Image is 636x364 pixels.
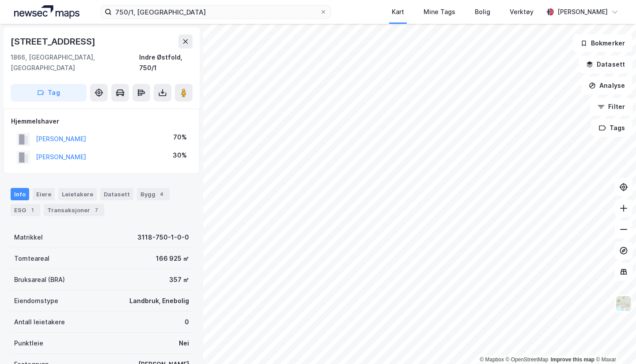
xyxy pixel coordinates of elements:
[100,188,133,200] div: Datasett
[92,206,101,214] div: 7
[591,119,632,137] button: Tags
[480,356,504,363] a: Mapbox
[11,52,139,73] div: 1866, [GEOGRAPHIC_DATA], [GEOGRAPHIC_DATA]
[14,232,43,243] div: Matrikkel
[14,253,49,264] div: Tomteareal
[157,190,166,199] div: 4
[579,56,632,73] button: Datasett
[475,7,490,17] div: Bolig
[156,253,189,264] div: 166 925 ㎡
[392,7,404,17] div: Kart
[28,206,37,214] div: 1
[14,317,65,327] div: Antall leietakere
[11,84,87,101] button: Tag
[58,188,97,200] div: Leietakere
[11,204,40,216] div: ESG
[14,5,79,19] img: logo.a4113a55bc3d86da70a041830d287a7e.svg
[179,338,189,349] div: Nei
[592,322,636,364] iframe: Chat Widget
[11,116,192,127] div: Hjemmelshaver
[169,274,189,285] div: 357 ㎡
[44,204,104,216] div: Transaksjoner
[557,7,608,17] div: [PERSON_NAME]
[14,338,43,349] div: Punktleie
[14,274,65,285] div: Bruksareal (BRA)
[14,296,58,306] div: Eiendomstype
[173,132,187,143] div: 70%
[506,356,549,363] a: OpenStreetMap
[129,296,189,306] div: Landbruk, Enebolig
[11,34,97,49] div: [STREET_ADDRESS]
[33,188,55,200] div: Eiere
[139,52,193,73] div: Indre Østfold, 750/1
[137,188,170,200] div: Bygg
[173,150,187,161] div: 30%
[581,77,632,94] button: Analyse
[510,7,534,17] div: Verktøy
[424,7,455,17] div: Mine Tags
[615,295,632,312] img: Z
[11,188,29,200] div: Info
[551,356,594,363] a: Improve this map
[185,317,189,327] div: 0
[592,322,636,364] div: Kontrollprogram for chat
[112,5,320,19] input: Søk på adresse, matrikkel, gårdeiere, leietakere eller personer
[573,34,632,52] button: Bokmerker
[137,232,189,243] div: 3118-750-1-0-0
[590,98,632,116] button: Filter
